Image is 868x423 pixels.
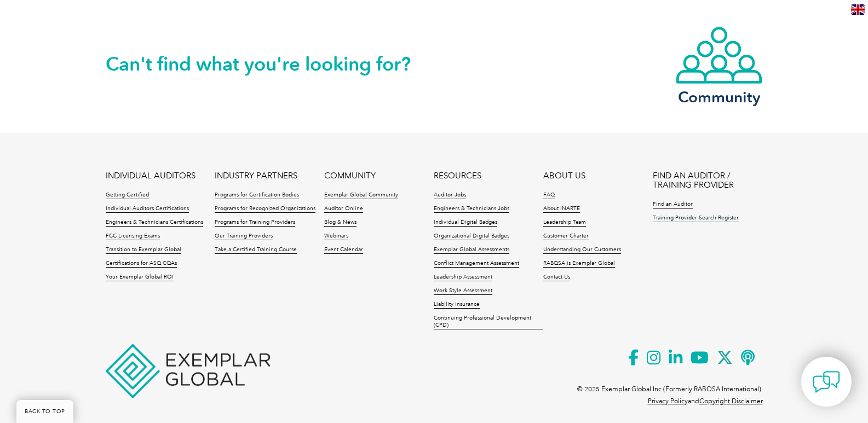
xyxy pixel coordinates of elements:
[106,246,181,254] a: Transition to Exemplar Global
[434,260,519,268] a: Conflict Management Assessment
[543,171,585,181] a: ABOUT US
[851,4,865,15] img: en
[106,274,174,281] a: Your Exemplar Global ROI
[16,400,73,423] a: BACK TO TOP
[324,219,357,227] a: Blog & News
[434,171,481,181] a: RESOURCES
[675,26,763,85] img: icon-community.webp
[434,246,509,254] a: Exemplar Global Assessments
[813,368,840,396] img: contact-chat.png
[324,246,363,254] a: Event Calendar
[106,219,203,227] a: Engineers & Technicians Certifications
[215,192,299,199] a: Programs for Certification Bodies
[324,171,376,181] a: COMMUNITY
[577,383,763,395] p: © 2025 Exemplar Global Inc (Formerly RABQSA International).
[653,215,739,222] a: Training Provider Search Register
[324,192,398,199] a: Exemplar Global Community
[675,26,763,104] a: Community
[543,219,586,227] a: Leadership Team
[653,171,762,190] a: FIND AN AUDITOR / TRAINING PROVIDER
[324,233,348,240] a: Webinars
[543,192,555,199] a: FAQ
[675,90,763,104] h3: Community
[434,274,492,281] a: Leadership Assessment
[648,397,688,405] a: Privacy Policy
[434,233,509,240] a: Organizational Digital Badges
[215,205,315,213] a: Programs for Recognized Organizations
[106,171,196,181] a: INDIVIDUAL AUDITORS
[543,205,580,213] a: About iNARTE
[543,246,621,254] a: Understanding Our Customers
[543,233,589,240] a: Customer Charter
[215,246,297,254] a: Take a Certified Training Course
[434,301,480,309] a: Liability Insurance
[434,205,509,213] a: Engineers & Technicians Jobs
[434,219,497,227] a: Individual Digital Badges
[699,397,763,405] a: Copyright Disclaimer
[215,219,295,227] a: Programs for Training Providers
[434,315,543,329] a: Continuing Professional Development (CPD)
[106,205,189,213] a: Individual Auditors Certifications
[106,260,177,268] a: Certifications for ASQ CQAs
[215,233,273,240] a: Our Training Providers
[106,233,160,240] a: FCC Licensing Exams
[106,55,434,73] h2: Can't find what you're looking for?
[324,205,363,213] a: Auditor Online
[648,395,763,407] p: and
[215,171,297,181] a: INDUSTRY PARTNERS
[653,201,693,208] a: Find an Auditor
[106,344,270,398] img: Exemplar Global
[543,274,570,281] a: Contact Us
[434,287,492,295] a: Work Style Assessment
[106,192,149,199] a: Getting Certified
[543,260,615,268] a: RABQSA is Exemplar Global
[434,192,466,199] a: Auditor Jobs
